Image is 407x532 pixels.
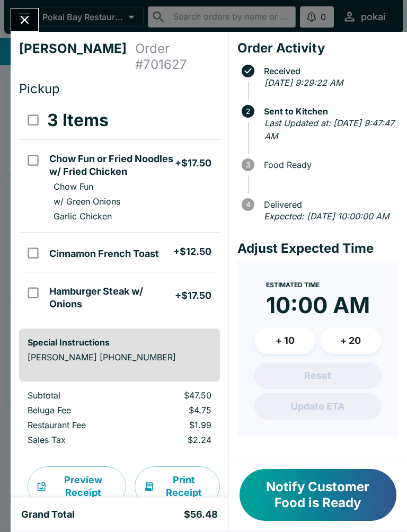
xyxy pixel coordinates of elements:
[264,211,389,221] em: Expected: [DATE] 10:00:00 AM
[21,508,75,521] h5: Grand Total
[28,352,211,362] p: [PERSON_NAME] [PHONE_NUMBER]
[264,118,394,142] em: Last Updated at: [DATE] 9:47:47 AM
[240,469,396,521] button: Notify Customer Food is Ready
[266,291,370,319] time: 10:00 AM
[54,196,120,207] p: w/ Green Onions
[28,337,211,348] h6: Special Instructions
[28,390,125,401] p: Subtotal
[28,466,126,507] button: Preview Receipt
[11,8,38,31] button: Close
[47,110,109,131] h3: 3 Items
[245,200,250,209] text: 4
[246,107,250,116] text: 2
[19,101,220,320] table: orders table
[237,241,399,256] h4: Adjust Expected Time
[142,390,211,401] p: $47.50
[246,161,250,169] text: 3
[28,420,125,430] p: Restaurant Fee
[19,41,135,73] h4: [PERSON_NAME]
[175,289,211,302] h5: + $17.50
[135,466,220,507] button: Print Receipt
[254,327,316,354] button: + 10
[49,285,174,311] h5: Hamburger Steak w/ Onions
[54,211,112,221] p: Garlic Chicken
[142,405,211,415] p: $4.75
[28,405,125,415] p: Beluga Fee
[237,40,399,56] h4: Order Activity
[54,181,93,192] p: Chow Fun
[259,160,399,170] span: Food Ready
[266,281,320,289] span: Estimated Time
[49,153,174,178] h5: Chow Fun or Fried Noodles w/ Fried Chicken
[259,66,399,76] span: Received
[175,157,211,170] h5: + $17.50
[135,41,220,73] h4: Order # 701627
[173,245,211,258] h5: + $12.50
[28,435,125,445] p: Sales Tax
[19,81,60,96] span: Pickup
[184,508,218,521] h5: $56.48
[264,77,343,88] em: [DATE] 9:29:22 AM
[49,247,159,260] h5: Cinnamon French Toast
[142,435,211,445] p: $2.24
[320,327,382,354] button: + 20
[19,390,220,449] table: orders table
[259,107,399,116] span: Sent to Kitchen
[142,420,211,430] p: $1.99
[259,200,399,209] span: Delivered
